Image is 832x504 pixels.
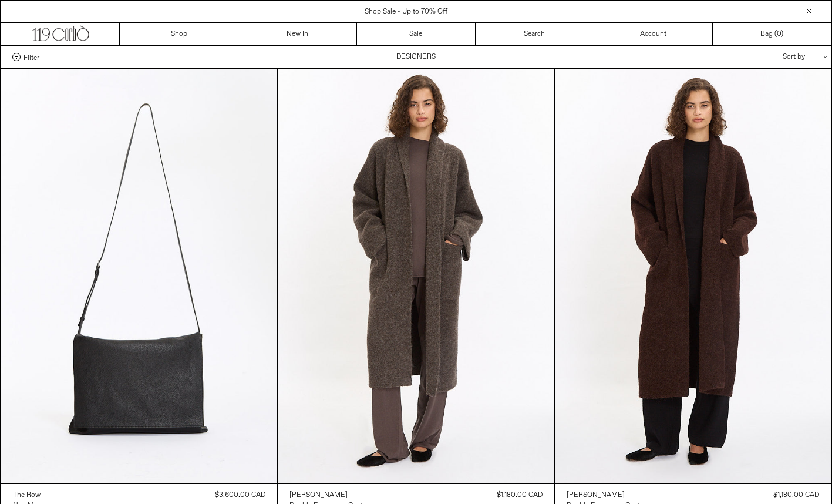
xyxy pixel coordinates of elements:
a: New In [238,23,357,45]
div: [PERSON_NAME] [289,490,348,500]
a: Bag () [713,23,831,45]
a: Shop Sale - Up to 70% Off [365,7,447,16]
img: Lauren Manoogian Double Face Long Coat in grey taupe [278,69,554,483]
a: [PERSON_NAME] [289,490,363,500]
span: ) [777,29,783,39]
div: Sort by [714,46,820,68]
div: $1,180.00 CAD [773,490,819,500]
div: $3,600.00 CAD [215,490,265,500]
a: Shop [120,23,238,45]
a: Account [594,23,713,45]
a: Sale [357,23,476,45]
img: The Row Nan Messenger Bag [1,69,278,483]
div: The Row [13,490,41,500]
div: $1,180.00 CAD [497,490,543,500]
span: Filter [23,53,39,61]
a: Search [476,23,594,45]
span: 0 [777,29,781,39]
img: Lauren Manoogian Double Face Long Coat in merlot [555,69,831,483]
a: [PERSON_NAME] [567,490,640,500]
a: The Row [13,490,62,500]
div: [PERSON_NAME] [567,490,625,500]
